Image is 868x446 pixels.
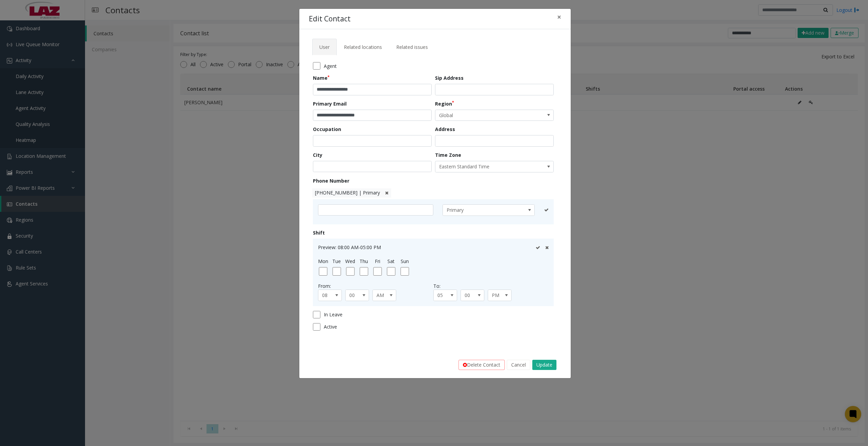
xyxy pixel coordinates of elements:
[532,360,556,370] button: Update
[507,360,530,370] button: Cancel
[313,177,349,184] label: Phone Number
[319,44,330,50] span: User
[324,62,337,70] span: Agent
[552,9,566,25] button: Close
[434,290,452,301] span: 05
[557,12,561,22] span: ×
[312,39,558,50] ul: Tabs
[313,126,341,133] label: Occupation
[458,360,505,370] button: Delete Contact
[318,290,337,301] span: 08
[435,161,530,172] span: Eastern Standard Time
[488,290,506,301] span: PM
[373,290,391,301] span: AM
[375,258,380,265] label: Fri
[313,229,325,236] label: Shift
[345,258,355,265] label: Wed
[309,14,351,24] h4: Edit Contact
[435,110,530,121] span: Global
[315,189,380,196] span: [PHONE_NUMBER] | Primary
[346,290,364,301] span: 00
[344,44,382,50] span: Related locations
[318,244,381,250] span: Preview: 08:00 AM-05:00 PM
[401,258,409,265] label: Sun
[360,258,368,265] label: Thu
[313,74,330,81] label: Name
[396,44,428,50] span: Related issues
[443,205,516,216] span: Primary
[313,100,347,107] label: Primary Email
[435,74,464,81] label: Sip Address
[435,100,454,107] label: Region
[435,151,461,159] label: Time Zone
[324,311,343,318] span: In Leave
[433,282,549,290] div: To:
[318,258,328,265] label: Mon
[324,323,337,330] span: Active
[435,126,455,133] label: Address
[318,282,433,290] div: From:
[461,290,479,301] span: 00
[332,258,341,265] label: Tue
[313,151,322,159] label: City
[387,258,395,265] label: Sat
